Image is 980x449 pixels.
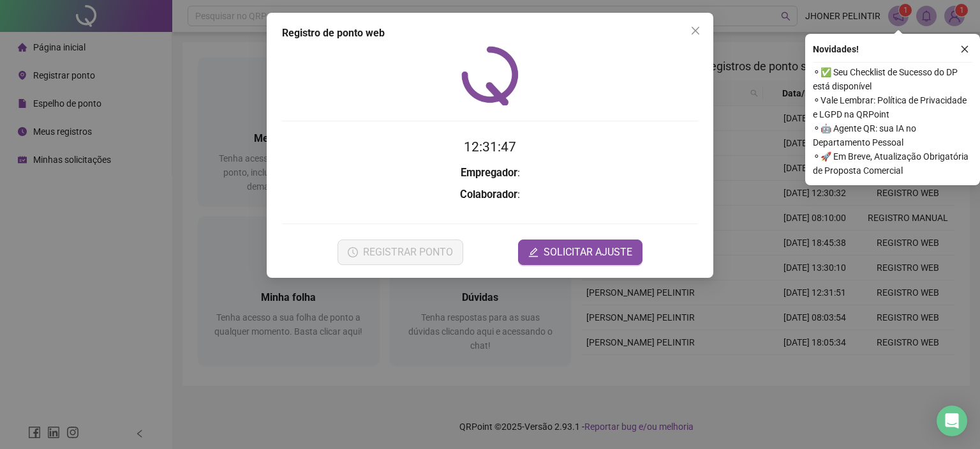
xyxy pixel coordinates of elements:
[461,46,519,105] img: QRPoint
[464,139,516,155] time: 12:31:47
[461,167,517,179] strong: Empregador
[813,93,972,121] span: ⚬ Vale Lembrar: Política de Privacidade e LGPD na QRPoint
[282,186,698,203] h3: :
[813,121,972,149] span: ⚬ 🤖 Agente QR: sua IA no Departamento Pessoal
[813,42,859,56] span: Novidades !
[685,20,706,41] button: Close
[518,240,642,265] button: editSOLICITAR AJUSTE
[460,188,517,201] strong: Colaborador
[528,247,538,257] span: edit
[282,165,698,181] h3: :
[960,45,969,54] span: close
[690,26,701,36] span: close
[338,240,463,265] button: REGISTRAR PONTO
[813,65,972,93] span: ⚬ ✅ Seu Checklist de Sucesso do DP está disponível
[813,149,972,178] span: ⚬ 🚀 Em Breve, Atualização Obrigatória de Proposta Comercial
[937,406,967,436] div: Open Intercom Messenger
[544,245,632,260] span: SOLICITAR AJUSTE
[282,26,698,41] div: Registro de ponto web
